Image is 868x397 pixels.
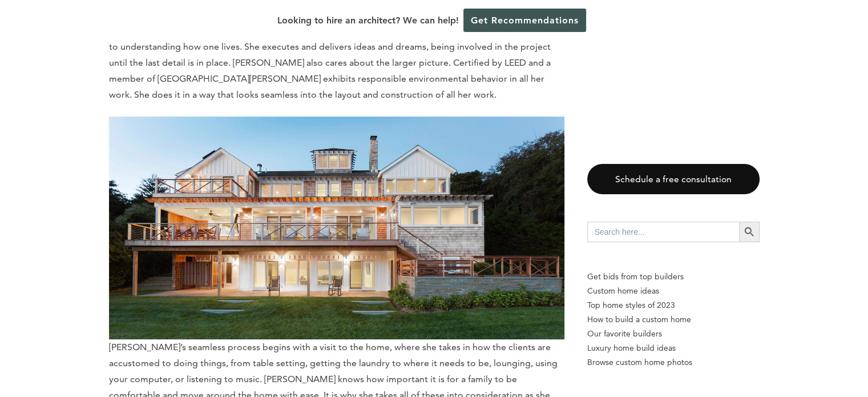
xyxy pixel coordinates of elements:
[587,312,760,327] a: How to build a custom home
[587,298,760,312] a: Top home styles of 2023
[587,341,760,355] a: Luxury home build ideas
[587,355,760,370] a: Browse custom home photos
[743,226,756,238] svg: Search
[587,270,760,284] p: Get bids from top builders
[587,327,760,341] a: Our favorite builders
[811,340,854,383] iframe: Drift Widget Chat Controller
[587,284,760,298] a: Custom home ideas
[587,164,760,194] a: Schedule a free consultation
[463,9,586,32] a: Get Recommendations
[587,222,739,242] input: Search here...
